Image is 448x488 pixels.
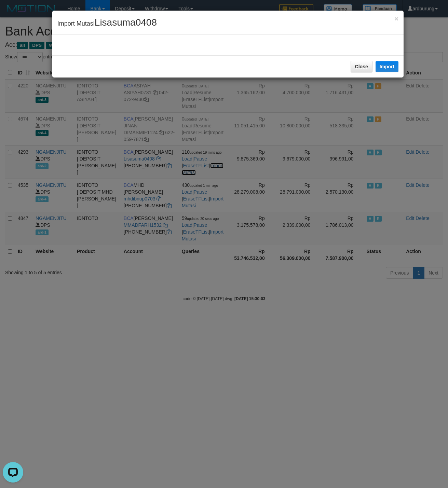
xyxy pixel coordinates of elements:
[57,20,157,27] span: Import Mutasi
[394,15,398,23] span: ×
[95,17,157,28] span: Lisasuma0408
[351,61,372,72] button: Close
[394,15,398,22] button: Close
[376,61,399,72] button: Import
[3,3,23,23] button: Open LiveChat chat widget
